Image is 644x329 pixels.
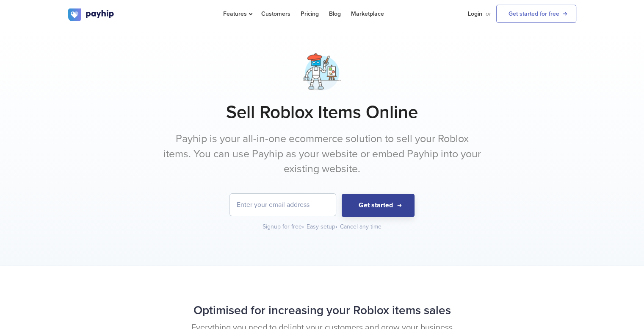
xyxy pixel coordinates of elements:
[263,223,305,231] div: Signup for free
[223,10,251,17] span: Features
[68,8,115,21] img: logo.svg
[68,102,576,123] h1: Sell Roblox Items Online
[302,223,304,230] span: •
[496,5,576,23] a: Get started for free
[301,50,343,93] img: artist-robot-3-8hkzk2sf5n3ipdxg3tnln.png
[68,299,576,322] h2: Optimised for increasing your Roblox items sales
[163,131,481,177] p: Payhip is your all-in-one ecommerce solution to sell your Roblox items. You can use Payhip as you...
[307,223,338,231] div: Easy setup
[342,194,415,217] button: Get started
[340,223,381,231] div: Cancel any time
[335,223,337,230] span: •
[230,194,336,216] input: Enter your email address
